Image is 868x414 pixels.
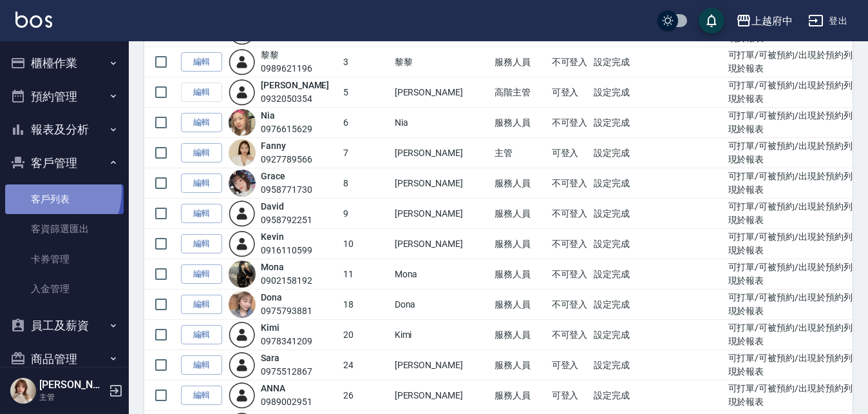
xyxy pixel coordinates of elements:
[340,290,392,320] td: 18
[340,47,392,77] td: 3
[549,77,591,108] td: 可登入
[549,199,591,229] td: 不可登入
[229,139,256,166] img: avatar.jpeg
[549,138,591,168] td: 可登入
[261,383,285,393] a: ANNA
[261,80,329,90] a: [PERSON_NAME]
[261,171,285,181] a: Grace
[229,382,256,409] img: user-login-man-human-body-mobile-person-512.png
[261,322,279,333] a: Kimi
[181,113,222,133] a: 編輯
[261,183,312,197] div: 0958771730
[340,138,392,168] td: 7
[229,109,256,136] img: avatar.jpeg
[5,146,124,180] button: 客戶管理
[549,290,591,320] td: 不可登入
[590,108,724,138] td: 設定完成
[5,309,124,342] button: 員工及薪資
[491,108,549,138] td: 服務人員
[5,214,124,244] a: 客資篩選匯出
[229,230,256,257] img: user-login-man-human-body-mobile-person-512.png
[392,47,491,77] td: 黎黎
[229,321,256,348] img: user-login-man-human-body-mobile-person-512.png
[392,290,491,320] td: Dona
[181,355,222,375] a: 編輯
[261,110,275,121] a: Nia
[549,320,591,350] td: 不可登入
[181,143,222,163] a: 編輯
[181,325,222,345] a: 編輯
[392,380,491,411] td: [PERSON_NAME]
[340,77,392,108] td: 5
[181,52,222,72] a: 編輯
[590,320,724,350] td: 設定完成
[590,350,724,380] td: 設定完成
[392,168,491,199] td: [PERSON_NAME]
[590,138,724,168] td: 設定完成
[261,62,312,75] div: 0989621196
[590,290,724,320] td: 設定完成
[261,335,312,348] div: 0978341209
[10,378,36,404] img: Person
[392,320,491,350] td: Kimi
[5,184,124,214] a: 客戶列表
[181,204,222,224] a: 編輯
[491,199,549,229] td: 服務人員
[803,9,853,33] button: 登出
[5,80,124,113] button: 預約管理
[392,350,491,380] td: [PERSON_NAME]
[229,351,256,379] img: user-login-man-human-body-mobile-person-512.png
[590,168,724,199] td: 設定完成
[5,113,124,146] button: 報表及分析
[229,291,256,318] img: avatar.jpeg
[392,259,491,290] td: Mona
[261,304,312,318] div: 0975793881
[261,274,312,288] div: 0902158192
[392,77,491,108] td: [PERSON_NAME]
[39,391,105,403] p: 主管
[699,8,724,34] button: save
[392,229,491,259] td: [PERSON_NAME]
[261,365,312,379] div: 0975512867
[229,261,256,288] img: avatar.jpeg
[261,213,312,227] div: 0958792251
[261,201,284,212] a: David
[181,234,222,254] a: 編輯
[491,138,549,168] td: 主管
[261,92,329,106] div: 0932050354
[340,229,392,259] td: 10
[549,108,591,138] td: 不可登入
[181,264,222,284] a: 編輯
[340,350,392,380] td: 24
[590,77,724,108] td: 設定完成
[549,229,591,259] td: 不可登入
[491,259,549,290] td: 服務人員
[181,295,222,315] a: 編輯
[229,48,256,75] img: user-login-man-human-body-mobile-person-512.png
[5,342,124,376] button: 商品管理
[549,259,591,290] td: 不可登入
[181,173,222,193] a: 編輯
[261,292,282,302] a: Dona
[549,47,591,77] td: 不可登入
[491,168,549,199] td: 服務人員
[392,108,491,138] td: Nia
[340,259,392,290] td: 11
[392,199,491,229] td: [PERSON_NAME]
[491,290,549,320] td: 服務人員
[5,274,124,304] a: 入金管理
[39,379,105,391] h5: [PERSON_NAME]
[340,108,392,138] td: 6
[181,386,222,406] a: 編輯
[392,138,491,168] td: [PERSON_NAME]
[229,79,256,106] img: user-login-man-human-body-mobile-person-512.png
[549,380,591,411] td: 可登入
[229,200,256,227] img: user-login-man-human-body-mobile-person-512.png
[261,353,279,363] a: Sara
[340,199,392,229] td: 9
[261,123,312,136] div: 0976615629
[261,395,312,409] div: 0989002951
[5,46,124,80] button: 櫃檯作業
[491,47,549,77] td: 服務人員
[731,8,798,34] button: 上越府中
